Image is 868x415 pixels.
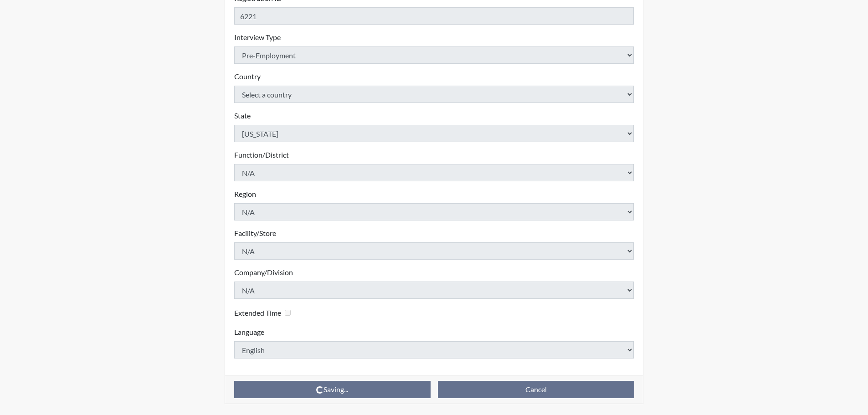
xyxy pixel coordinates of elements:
[234,327,264,338] label: Language
[234,7,634,25] input: Insert a Registration ID, which needs to be a unique alphanumeric value for each interviewee
[234,381,431,398] button: Saving...
[234,228,276,239] label: Facility/Store
[234,71,261,82] label: Country
[438,381,634,398] button: Cancel
[234,189,256,200] label: Region
[234,149,289,160] label: Function/District
[234,307,281,318] label: Extended Time
[234,306,294,319] div: Checking this box will provide the interviewee with an accomodation of extra time to answer each ...
[234,110,251,121] label: State
[234,32,281,43] label: Interview Type
[234,267,293,278] label: Company/Division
